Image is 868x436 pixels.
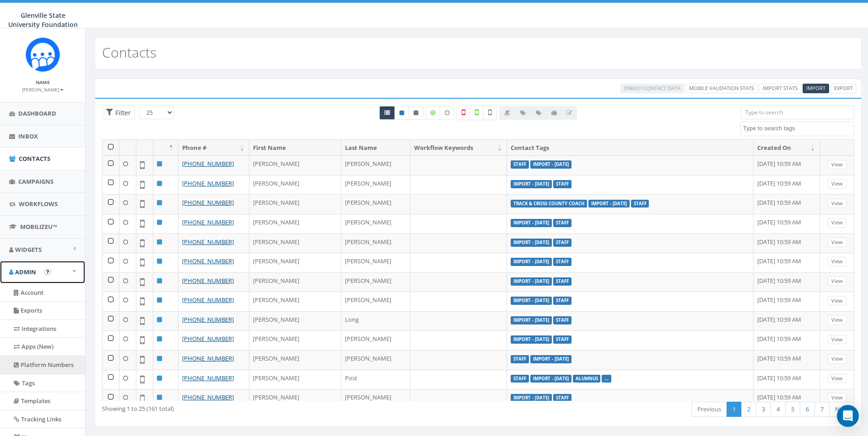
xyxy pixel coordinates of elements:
td: [PERSON_NAME] [341,389,411,409]
span: CSV files only [806,85,825,91]
span: Advance Filter [102,106,135,120]
td: [PERSON_NAME] [341,292,411,311]
label: Staff [511,375,529,383]
small: Name [36,79,50,85]
th: Workflow Keywords: activate to sort column ascending [410,140,507,156]
div: Showing 1 to 25 (161 total) [102,401,408,413]
label: Staff [631,200,649,208]
span: Dashboard [18,109,56,117]
a: 1 [727,402,742,417]
td: [PERSON_NAME] [341,253,411,272]
a: 3 [756,402,771,417]
td: [PERSON_NAME] [249,272,341,292]
a: Previous [691,402,727,417]
a: [PHONE_NUMBER] [182,374,234,382]
td: Long [341,311,411,331]
a: [PHONE_NUMBER] [182,354,234,362]
label: Not a Mobile [457,106,470,120]
th: Contact Tags [507,140,754,156]
a: [PHONE_NUMBER] [182,160,234,168]
a: View [828,374,846,383]
a: 2 [741,402,756,417]
label: Import - [DATE] [511,258,552,266]
label: Staff [553,394,571,402]
a: Import [803,84,829,93]
label: Validated [470,106,484,120]
label: Staff [553,335,571,344]
a: Mobile Validation Stats [685,84,758,93]
label: Staff [553,277,571,286]
label: Import - [DATE] [511,239,552,247]
a: View [828,257,846,266]
label: Import - [DATE] [511,180,552,188]
th: First Name [249,140,341,156]
span: Workflows [19,200,58,208]
a: View [828,218,846,228]
td: [PERSON_NAME] [341,194,411,214]
label: Import - [DATE] [511,394,552,402]
td: [DATE] 10:59 AM [754,350,820,370]
a: Opted Out [409,106,423,120]
a: [PHONE_NUMBER] [182,198,234,207]
label: Import - [DATE] [511,297,552,305]
label: Import - [DATE] [511,219,552,227]
span: MobilizeU™ [20,223,57,231]
label: Staff [553,297,571,305]
a: [PHONE_NUMBER] [182,276,234,285]
a: View [828,315,846,325]
a: [PERSON_NAME] [22,85,64,93]
td: [PERSON_NAME] [341,214,411,234]
a: Export [830,84,857,93]
a: [PHONE_NUMBER] [182,335,234,343]
span: Glenville State University Foundation [8,11,78,29]
td: [PERSON_NAME] [249,370,341,389]
td: [PERSON_NAME] [341,175,411,195]
a: Import Stats [759,84,801,93]
td: [DATE] 10:59 AM [754,370,820,389]
td: [PERSON_NAME] [341,330,411,350]
td: [DATE] 10:59 AM [754,292,820,311]
td: [PERSON_NAME] [249,311,341,331]
td: [PERSON_NAME] [249,350,341,370]
a: View [828,179,846,189]
td: [PERSON_NAME] [341,234,411,253]
a: [PHONE_NUMBER] [182,296,234,304]
a: [PHONE_NUMBER] [182,315,234,324]
label: Import - [DATE] [511,316,552,324]
span: Campaigns [18,177,54,186]
a: [PHONE_NUMBER] [182,218,234,226]
a: 6 [800,402,815,417]
span: Inbox [18,132,38,140]
input: Type to search [740,106,854,119]
a: Active [394,106,409,120]
a: View [828,199,846,208]
span: Import [806,85,825,91]
a: 5 [785,402,800,417]
a: View [828,354,846,364]
label: Staff [511,160,529,169]
a: [PHONE_NUMBER] [182,257,234,265]
span: Contacts [19,154,50,163]
td: [DATE] 10:59 AM [754,272,820,292]
label: Staff [553,219,571,227]
div: Open Intercom Messenger [837,405,859,427]
label: Staff [553,258,571,266]
td: [DATE] 10:59 AM [754,389,820,409]
label: Import - [DATE] [530,160,571,169]
button: Open In-App Guide [44,269,51,275]
label: Staff [553,316,571,324]
td: [DATE] 10:59 AM [754,155,820,175]
td: [PERSON_NAME] [249,234,341,253]
a: Next [829,402,854,417]
textarea: Search [743,124,854,133]
span: Widgets [15,245,42,254]
td: [DATE] 10:59 AM [754,311,820,331]
td: [DATE] 10:59 AM [754,194,820,214]
td: [PERSON_NAME] [341,272,411,292]
a: View [828,276,846,286]
a: ... [604,376,609,382]
td: [PERSON_NAME] [249,155,341,175]
td: [DATE] 10:59 AM [754,214,820,234]
td: [DATE] 10:59 AM [754,175,820,195]
img: Rally_Corp_Icon.png [26,37,60,72]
